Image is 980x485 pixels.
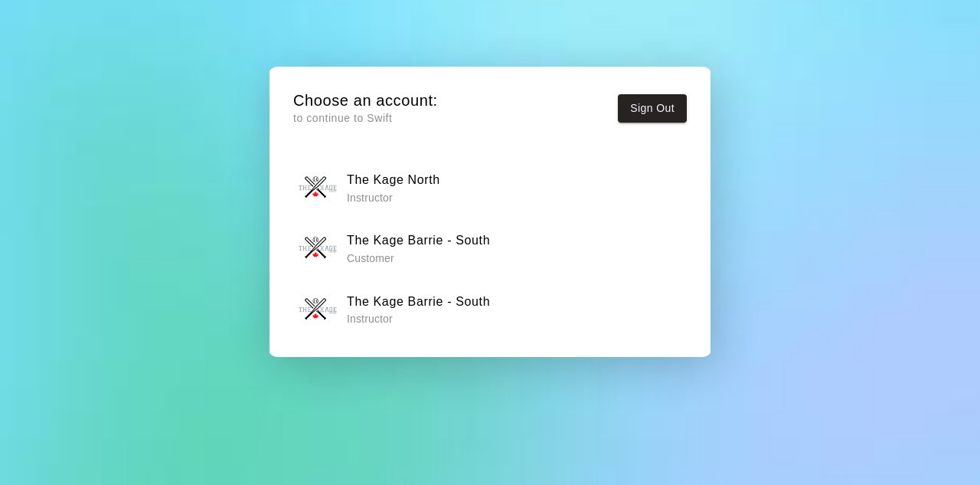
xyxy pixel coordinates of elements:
[299,290,337,329] img: The Kage Barrie - South
[347,311,490,326] p: Instructor
[299,169,337,207] img: The Kage North
[293,90,438,111] h5: Choose an account:
[347,251,490,266] p: Customer
[347,190,440,205] p: Instructor
[618,94,687,123] button: Sign Out
[293,163,687,211] button: The Kage NorthThe Kage North Instructor
[293,224,687,273] button: The Kage Barrie - SouthThe Kage Barrie - South Customer
[299,229,337,267] img: The Kage Barrie - South
[293,285,687,333] button: The Kage Barrie - SouthThe Kage Barrie - South Instructor
[347,170,440,190] h6: The Kage North
[347,292,490,312] h6: The Kage Barrie - South
[293,110,438,126] p: to continue to Swift
[347,231,490,251] h6: The Kage Barrie - South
